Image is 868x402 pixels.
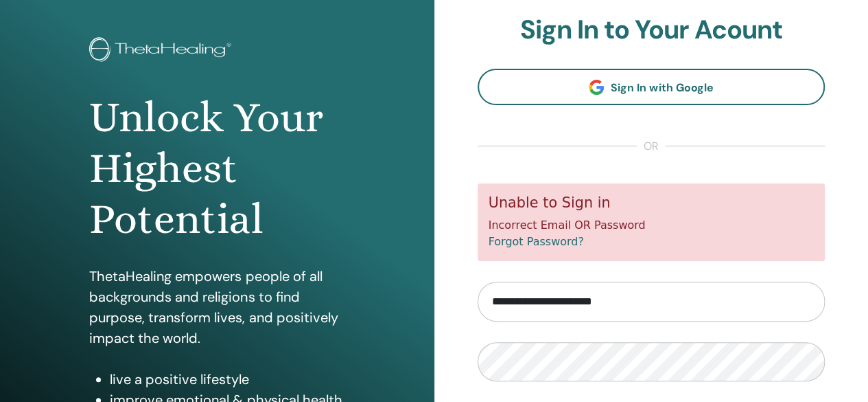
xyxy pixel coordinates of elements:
[478,183,825,261] div: Incorrect Email OR Password
[89,92,344,245] h1: Unlock Your Highest Potential
[478,14,825,46] h2: Sign In to Your Acount
[89,266,344,348] p: ThetaHealing empowers people of all backgrounds and religions to find purpose, transform lives, a...
[110,369,344,390] li: live a positive lifestyle
[478,69,825,105] a: Sign In with Google
[489,194,814,212] h5: Unable to Sign in
[637,138,666,155] span: or
[611,80,713,95] span: Sign In with Google
[489,235,584,248] a: Forgot Password?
